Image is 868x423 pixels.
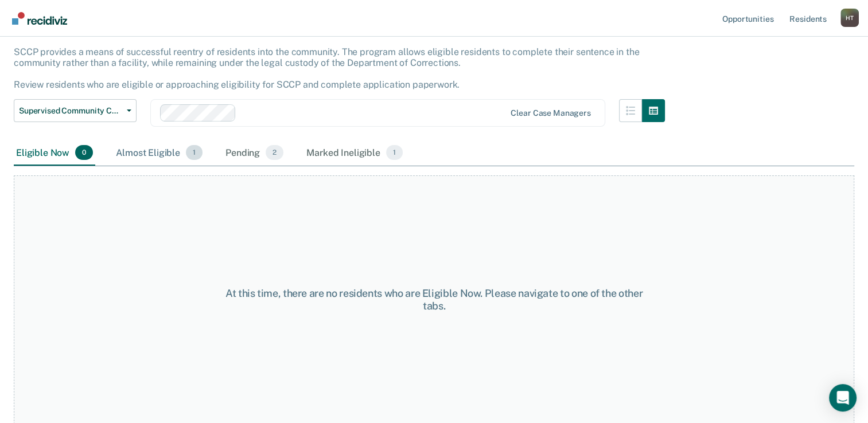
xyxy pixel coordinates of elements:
[840,9,859,27] button: Profile dropdown button
[223,140,286,166] div: Pending2
[12,12,67,25] img: Recidiviz
[386,145,403,160] span: 1
[114,140,205,166] div: Almost Eligible1
[829,384,857,412] div: Open Intercom Messenger
[14,99,137,122] button: Supervised Community Confinement Program
[511,108,590,118] div: Clear case managers
[840,9,859,27] div: H T
[75,145,93,160] span: 0
[14,46,639,91] p: SCCP provides a means of successful reentry of residents into the community. The program allows e...
[266,145,283,160] span: 2
[304,140,405,166] div: Marked Ineligible1
[19,106,122,116] span: Supervised Community Confinement Program
[186,145,203,160] span: 1
[224,287,644,312] div: At this time, there are no residents who are Eligible Now. Please navigate to one of the other tabs.
[14,140,95,166] div: Eligible Now0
